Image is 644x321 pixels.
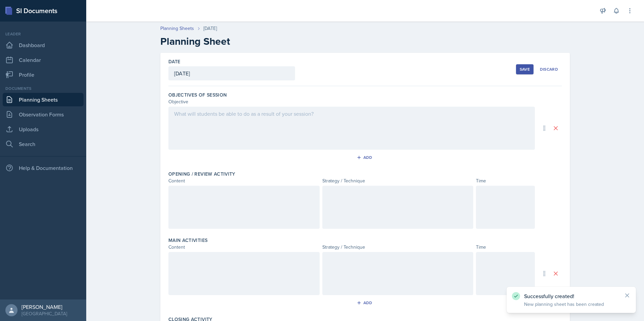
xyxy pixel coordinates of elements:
[22,310,67,317] div: [GEOGRAPHIC_DATA]
[524,301,618,308] p: New planning sheet has been created
[476,177,535,184] div: Time
[168,244,320,251] div: Content
[322,177,474,184] div: Strategy / Technique
[540,67,558,72] div: Discard
[3,68,84,81] a: Profile
[22,304,67,310] div: [PERSON_NAME]
[524,293,618,299] p: Successfully created!
[476,244,535,251] div: Time
[160,25,194,32] a: Planning Sheets
[354,152,376,163] button: Add
[168,92,227,98] label: Objectives of Session
[3,53,84,67] a: Calendar
[3,137,84,151] a: Search
[168,177,320,184] div: Content
[3,85,84,92] div: Documents
[168,98,535,105] div: Objective
[322,244,474,251] div: Strategy / Technique
[358,155,373,160] div: Add
[520,67,530,72] div: Save
[3,38,84,52] a: Dashboard
[516,64,534,74] button: Save
[203,25,217,32] div: [DATE]
[3,93,84,106] a: Planning Sheets
[3,161,84,175] div: Help & Documentation
[536,64,562,74] button: Discard
[3,108,84,121] a: Observation Forms
[354,298,376,308] button: Add
[358,300,373,306] div: Add
[168,171,235,177] label: Opening / Review Activity
[168,58,180,65] label: Date
[3,122,84,136] a: Uploads
[160,35,570,47] h2: Planning Sheet
[3,31,84,37] div: Leader
[168,237,207,244] label: Main Activities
